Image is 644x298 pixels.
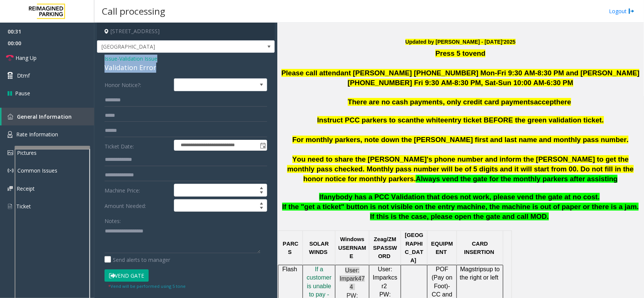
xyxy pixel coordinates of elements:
span: Instruct PCC parkers to scan [317,116,414,124]
span: Dtmf [17,72,30,79]
span: You need to share the [PERSON_NAME]'s phone number and inform the [PERSON_NAME] to get the monthl... [287,155,633,183]
span: CARD INSERTION [464,241,494,255]
label: Amount Needed: [103,199,172,212]
span: Increase value [256,184,267,190]
span: [GEOGRAPHIC_DATA] [405,232,423,263]
img: 'icon' [8,131,12,138]
span: anybody has a PCC Validation that does not work, please vend the gate at no cost. [324,193,600,201]
div: Validation Error [105,63,267,73]
img: logout [629,7,635,15]
span: Toggle popup [258,140,267,151]
span: There are no cash payments, only credit card payments [348,98,534,106]
label: Notes: [105,214,121,225]
img: 'icon' [8,203,12,210]
b: Updated by [PERSON_NAME] - [DATE]'2025 [406,39,516,45]
span: Press 5 to [435,49,469,57]
span: vend [469,49,486,57]
span: here [556,98,571,106]
h4: [STREET_ADDRESS] [97,23,275,40]
img: 'icon' [8,186,13,191]
span: User: Impark474 [340,267,365,290]
span: Mag [460,266,472,272]
span: Flash [283,266,297,272]
span: Always vend the gate for the monthly parkers after assisting [416,175,618,183]
span: Increase value [256,200,267,206]
span: General Information [17,113,72,120]
img: 'icon' [8,150,13,155]
span: POF (Pay on Foot) [432,266,452,289]
button: Vend Gate [105,269,149,282]
span: entry ticket BEFORE the green validation ticket. [444,116,604,124]
span: If [319,193,323,201]
span: User: Imparkcsr2 [373,266,397,289]
a: Logout [609,7,635,15]
span: Pause [15,89,30,97]
span: PARCS [283,241,299,255]
span: If the "get a ticket" button is not visible on the entry machine, the machine is out of paper or ... [282,203,639,220]
span: Decrease value [256,206,267,212]
span: EQUIPMENT [431,241,453,255]
span: the white [414,116,444,124]
h3: Call processing [98,2,169,20]
img: 'icon' [8,168,14,174]
span: Windows USERNAME [338,236,366,259]
label: Honor Notice?: [103,78,172,91]
span: strips [472,266,486,272]
span: Issue [105,55,117,63]
span: I [315,266,317,272]
span: [GEOGRAPHIC_DATA] [97,41,239,53]
span: accept [534,98,556,106]
img: 'icon' [8,114,13,119]
a: General Information [2,108,94,125]
small: Vend will be performed using 5 tone [108,283,186,289]
span: SOLAR WINDS [309,241,329,255]
label: Send alerts to manager [105,256,170,264]
span: For monthly parkers, note down the [PERSON_NAME] first and last name and monthly pass number. [292,136,629,144]
span: Validation Issue [119,55,157,63]
span: /ZMSPASSWORD [373,236,397,259]
span: Decrease value [256,190,267,196]
span: - [117,55,157,62]
label: Machine Price: [103,184,172,197]
a: I [315,266,317,272]
span: Please call attendant [PERSON_NAME] [PHONE_NUMBER] Mon-Fri 9:30 AM-8:30 PM and [PERSON_NAME] [PHO... [281,69,640,87]
span: Hang Up [15,54,37,62]
span: Rate Information [16,131,58,138]
span: Zeag [374,236,387,243]
label: Ticket Date: [103,140,172,151]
